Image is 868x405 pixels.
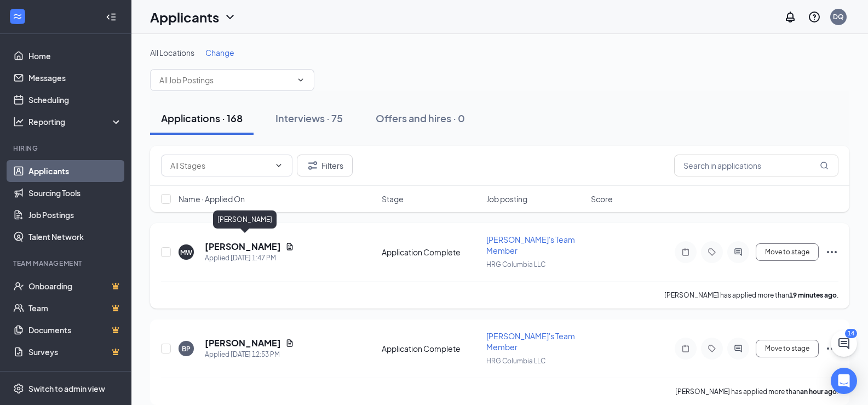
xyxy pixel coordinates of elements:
[205,253,294,264] div: Applied [DATE] 1:47 PM
[664,290,838,300] p: [PERSON_NAME] has applied more than .
[825,246,838,259] svg: Ellipses
[831,368,857,394] div: Open Intercom Messenger
[837,337,850,350] svg: ChatActive
[28,226,122,248] a: Talent Network
[756,243,819,261] button: Move to stage
[28,182,122,204] a: Sourcing Tools
[223,10,237,24] svg: ChevronDown
[756,340,819,357] button: Move to stage
[28,67,122,89] a: Messages
[150,8,219,26] h1: Applicants
[297,155,353,176] button: Filter Filters
[376,111,465,125] div: Offers and hires · 0
[205,349,294,360] div: Applied [DATE] 12:53 PM
[296,76,305,84] svg: ChevronDown
[28,341,122,363] a: SurveysCrown
[150,48,194,58] span: All Locations
[306,159,319,172] svg: Filter
[179,193,245,204] span: Name · Applied On
[808,10,821,24] svg: QuestionInfo
[675,387,838,396] p: [PERSON_NAME] has applied more than .
[705,248,718,256] svg: Tag
[182,344,191,353] div: BP
[28,319,122,341] a: DocumentsCrown
[486,193,527,204] span: Job posting
[205,337,281,349] h5: [PERSON_NAME]
[28,116,123,127] div: Reporting
[679,248,692,256] svg: Note
[28,275,122,297] a: OnboardingCrown
[180,248,192,257] div: MW
[679,344,692,353] svg: Note
[28,204,122,226] a: Job Postings
[285,339,294,347] svg: Document
[106,12,117,22] svg: Collapse
[705,344,718,353] svg: Tag
[591,193,613,204] span: Score
[789,291,837,299] b: 19 minutes ago
[285,242,294,251] svg: Document
[486,260,545,269] span: HRG Columbia LLC
[382,193,404,204] span: Stage
[674,155,838,176] input: Search in applications
[382,247,480,258] div: Application Complete
[820,161,829,170] svg: MagnifyingGlass
[800,387,837,396] b: an hour ago
[13,144,120,153] div: Hiring
[161,111,243,125] div: Applications · 168
[213,210,277,229] div: [PERSON_NAME]
[13,259,120,268] div: Team Management
[784,10,797,24] svg: Notifications
[274,161,283,170] svg: ChevronDown
[732,344,745,353] svg: ActiveChat
[825,342,838,355] svg: Ellipses
[845,329,857,338] div: 14
[12,11,23,22] svg: WorkstreamLogo
[486,357,545,365] span: HRG Columbia LLC
[275,111,343,125] div: Interviews · 75
[159,74,292,86] input: All Job Postings
[28,383,105,394] div: Switch to admin view
[13,116,24,127] svg: Analysis
[831,330,857,357] button: ChatActive
[13,383,24,394] svg: Settings
[28,89,122,111] a: Scheduling
[486,331,575,352] span: [PERSON_NAME]'s Team Member
[28,45,122,67] a: Home
[382,343,480,354] div: Application Complete
[205,241,281,253] h5: [PERSON_NAME]
[486,235,575,255] span: [PERSON_NAME]'s Team Member
[28,160,122,182] a: Applicants
[732,248,745,256] svg: ActiveChat
[205,48,234,58] span: Change
[28,297,122,319] a: TeamCrown
[833,12,844,21] div: DQ
[170,159,270,172] input: All Stages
